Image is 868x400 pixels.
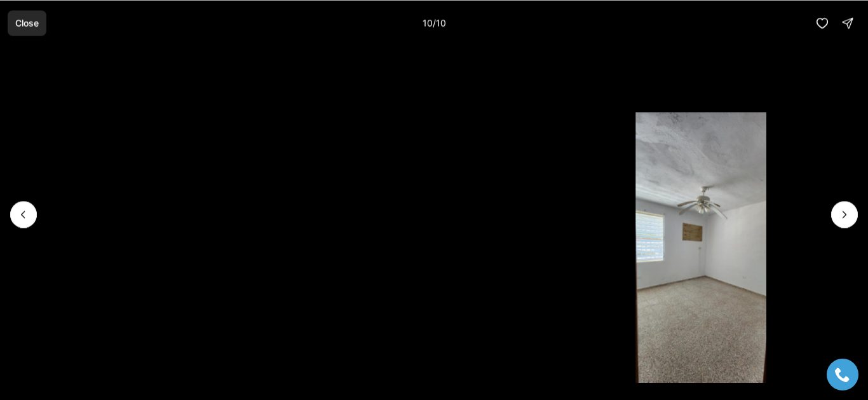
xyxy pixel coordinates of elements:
button: Next slide [831,201,858,228]
p: 10 / 10 [423,17,446,28]
p: Close [15,18,39,28]
button: Previous slide [10,201,37,228]
button: Close [8,10,46,36]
